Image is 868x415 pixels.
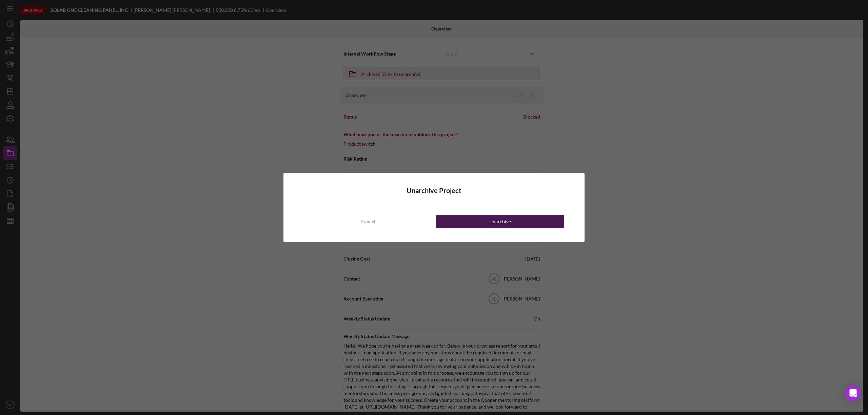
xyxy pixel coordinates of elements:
[436,215,564,228] button: Unarchive
[489,215,511,228] div: Unarchive
[304,215,432,228] button: Cancel
[845,385,861,401] div: Open Intercom Messenger
[361,215,375,228] div: Cancel
[304,187,564,194] h4: Unarchive Project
